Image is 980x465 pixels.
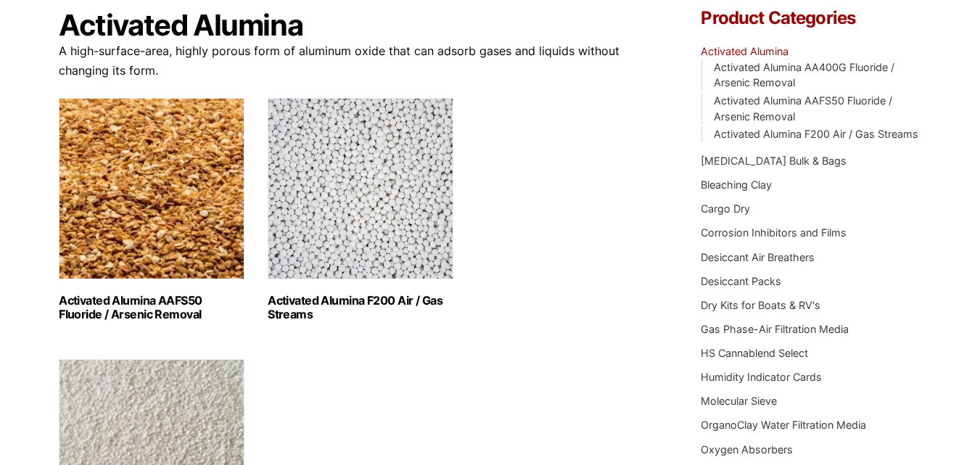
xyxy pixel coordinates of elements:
a: Oxygen Absorbers [701,443,793,456]
a: Bleaching Clay [701,178,772,191]
h1: Activated Alumina [59,9,659,41]
a: OrganoClay Water Filtration Media [701,419,866,431]
a: Humidity Indicator Cards [701,371,822,383]
a: Dry Kits for Boats & RV's [701,299,820,311]
a: Activated Alumina AA400G Fluoride / Arsenic Removal [714,61,894,89]
a: Desiccant Packs [701,275,781,287]
p: A high-surface-area, highly porous form of aluminum oxide that can adsorb gases and liquids witho... [59,41,659,81]
img: Activated Alumina AAFS50 Fluoride / Arsenic Removal [59,98,244,279]
a: Corrosion Inhibitors and Films [701,226,847,239]
a: Visit product category Activated Alumina F200 Air / Gas Streams [268,98,453,321]
a: Visit product category Activated Alumina AAFS50 Fluoride / Arsenic Removal [59,98,244,321]
a: Activated Alumina [701,45,788,57]
a: Desiccant Air Breathers [701,251,815,263]
a: HS Cannablend Select [701,347,808,359]
h4: Product Categories [701,9,921,27]
a: Activated Alumina F200 Air / Gas Streams [714,128,918,140]
img: Activated Alumina F200 Air / Gas Streams [268,98,453,279]
a: Activated Alumina AAFS50 Fluoride / Arsenic Removal [714,94,892,123]
h2: Activated Alumina F200 Air / Gas Streams [268,294,453,321]
a: Gas Phase-Air Filtration Media [701,323,849,335]
h2: Activated Alumina AAFS50 Fluoride / Arsenic Removal [59,294,244,321]
a: [MEDICAL_DATA] Bulk & Bags [701,155,847,167]
a: Cargo Dry [701,202,750,215]
a: Molecular Sieve [701,395,777,407]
